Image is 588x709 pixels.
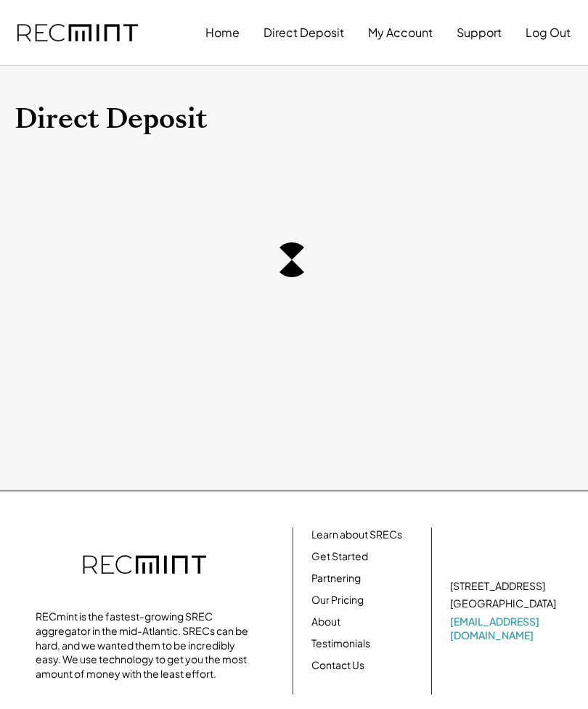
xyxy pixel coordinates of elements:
a: Contact Us [311,658,364,673]
a: [EMAIL_ADDRESS][DOMAIN_NAME] [450,615,559,643]
a: About [311,615,340,629]
button: Direct Deposit [264,18,344,47]
button: Support [457,18,502,47]
div: [GEOGRAPHIC_DATA] [450,597,556,611]
a: Learn about SRECs [311,528,402,542]
button: Home [205,18,240,47]
a: Get Started [311,549,368,564]
button: My Account [368,18,433,47]
h1: Direct Deposit [15,102,573,136]
button: Log Out [526,18,571,47]
div: [STREET_ADDRESS] [450,579,545,594]
img: recmint-logotype%403x.png [17,24,138,42]
a: Partnering [311,571,361,586]
img: recmint-logotype%403x.png [83,541,206,591]
div: RECmint is the fastest-growing SREC aggregator in the mid-Atlantic. SRECs can be hard, and we wan... [36,610,253,681]
a: Our Pricing [311,593,364,607]
a: Testimonials [311,636,370,651]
